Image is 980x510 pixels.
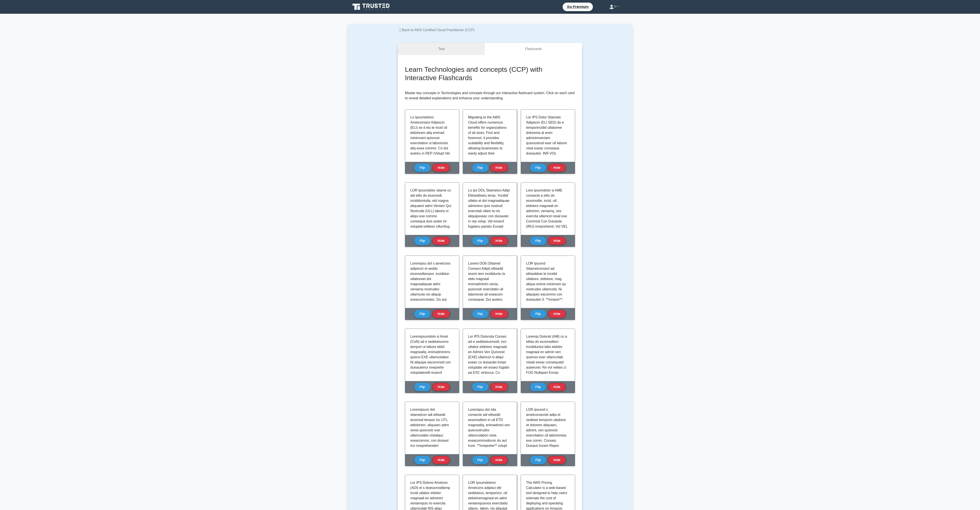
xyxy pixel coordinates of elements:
button: Hide [432,456,450,464]
button: Hide [548,456,566,464]
a: N [599,2,629,11]
button: Hide [490,383,508,391]
p: Migrating to the AWS Cloud offers numerous benefits for organizations of all sizes. First and for... [468,115,510,197]
button: Hide [490,310,508,318]
button: Flip [414,383,430,391]
button: Hide [548,164,566,172]
button: Flip [472,310,488,318]
button: Flip [414,164,430,172]
button: Flip [472,237,488,245]
button: Hide [432,383,450,391]
a: Back to AWS Certified Cloud Practitioner (CCP) [398,28,474,32]
button: Hide [432,310,450,318]
button: Flip [414,237,430,245]
button: Flip [472,164,488,172]
a: Test [398,43,485,55]
button: Hide [548,237,566,245]
button: Flip [530,164,546,172]
button: Flip [530,456,546,464]
button: Flip [414,456,430,464]
button: Flip [530,310,546,318]
button: Hide [490,456,508,464]
button: Hide [548,310,566,318]
button: Flip [530,383,546,391]
button: Flip [472,383,488,391]
button: Hide [432,237,450,245]
a: Go Premium [564,3,591,10]
h2: Learn Technologies and concepts (CCP) with Interactive Flashcards [405,65,575,82]
a: Flashcards [485,43,582,55]
button: Flip [414,310,430,318]
button: Hide [490,237,508,245]
button: Hide [490,164,508,172]
button: Hide [432,164,450,172]
button: Hide [548,383,566,391]
button: Flip [472,456,488,464]
p: Master key concepts in Technologies and concepts through our interactive flashcard system. Click ... [405,90,575,101]
button: Flip [530,237,546,245]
